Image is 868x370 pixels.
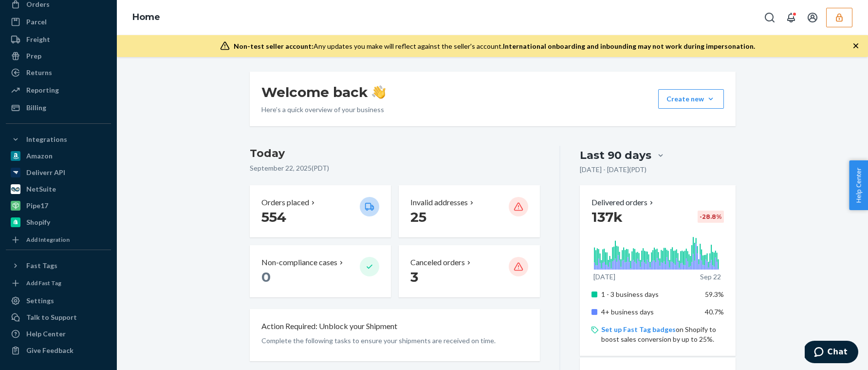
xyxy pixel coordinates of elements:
[372,85,386,99] img: hand-wave emoji
[593,272,615,282] p: [DATE]
[700,272,721,282] p: Sep 22
[781,8,801,27] button: Open notifications
[26,235,70,244] div: Add Integration
[6,343,111,358] button: Give Feedback
[6,198,111,214] a: Pipe17
[698,211,724,223] div: -28.8 %
[6,148,111,164] a: Amazon
[6,326,111,342] a: Help Center
[6,100,111,116] a: Billing
[250,185,391,237] button: Orders placed 554
[6,48,111,64] a: Prep
[601,325,676,333] a: Set up Fast Tag badges
[26,279,61,287] div: Add Fast Tag
[601,307,697,317] p: 4+ business days
[26,17,47,27] div: Parcel
[6,14,111,30] a: Parcel
[705,308,724,316] span: 40.7%
[26,85,59,95] div: Reporting
[410,269,418,285] span: 3
[591,197,655,208] button: Delivered orders
[26,35,50,44] div: Freight
[26,217,50,227] div: Shopify
[6,214,111,230] a: Shopify
[6,277,111,289] a: Add Fast Tag
[261,336,529,346] p: Complete the following tasks to ensure your shipments are received on time.
[6,32,111,47] a: Freight
[399,185,540,237] button: Invalid addresses 25
[26,346,74,355] div: Give Feedback
[6,293,111,309] a: Settings
[250,146,540,161] h3: Today
[234,41,755,51] div: Any updates you make will reflect against the seller's account.
[26,103,46,113] div: Billing
[805,341,858,365] iframe: Opens a widget where you can chat to one of our agents
[26,261,57,271] div: Fast Tags
[410,197,468,208] p: Invalid addresses
[6,132,111,147] button: Integrations
[26,68,52,78] div: Returns
[591,209,623,225] span: 137k
[261,209,286,225] span: 554
[6,65,111,80] a: Returns
[803,8,822,27] button: Open account menu
[705,290,724,298] span: 59.3%
[580,148,651,163] div: Last 90 days
[26,201,48,211] div: Pipe17
[261,269,271,285] span: 0
[261,321,397,332] p: Action Required: Unblock your Shipment
[26,135,67,144] div: Integrations
[760,8,779,27] button: Open Search Box
[132,12,160,22] a: Home
[250,245,391,297] button: Non-compliance cases 0
[6,165,111,180] a: Deliverr API
[250,163,540,173] p: September 22, 2025 ( PDT )
[503,42,755,50] span: International onboarding and inbounding may not work during impersonation.
[580,165,646,175] p: [DATE] - [DATE] ( PDT )
[26,312,77,322] div: Talk to Support
[26,168,65,177] div: Deliverr API
[410,209,426,225] span: 25
[26,296,54,306] div: Settings
[125,3,168,32] ol: breadcrumbs
[26,184,56,194] div: NetSuite
[6,234,111,246] a: Add Integration
[261,257,337,268] p: Non-compliance cases
[261,105,386,115] p: Here’s a quick overview of your business
[6,82,111,98] a: Reporting
[399,245,540,297] button: Canceled orders 3
[6,181,111,197] a: NetSuite
[261,197,309,208] p: Orders placed
[261,83,386,101] h1: Welcome back
[26,51,41,61] div: Prep
[26,151,53,161] div: Amazon
[26,329,66,339] div: Help Center
[658,89,724,109] button: Create new
[6,310,111,325] button: Talk to Support
[849,160,868,210] button: Help Center
[601,290,697,299] p: 1 - 3 business days
[6,258,111,273] button: Fast Tags
[410,257,465,268] p: Canceled orders
[601,325,723,344] p: on Shopify to boost sales conversion by up to 25%.
[234,42,314,50] span: Non-test seller account:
